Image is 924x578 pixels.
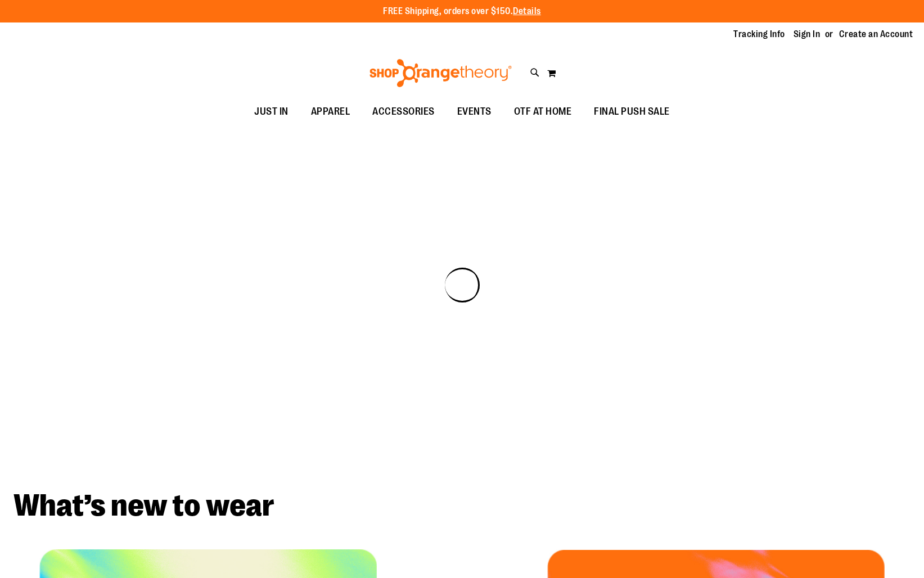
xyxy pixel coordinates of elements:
[254,99,289,124] span: JUST IN
[446,99,503,125] a: EVENTS
[311,99,350,124] span: APPAREL
[243,99,300,125] a: JUST IN
[361,99,446,125] a: ACCESSORIES
[13,490,911,521] h2: What’s new to wear
[372,99,435,124] span: ACCESSORIES
[583,99,681,125] a: FINAL PUSH SALE
[794,28,821,40] a: Sign In
[368,59,513,87] img: Shop Orangetheory
[503,99,583,125] a: OTF AT HOME
[383,5,541,18] p: FREE Shipping, orders over $150.
[594,99,670,124] span: FINAL PUSH SALE
[513,6,541,16] a: Details
[457,99,492,124] span: EVENTS
[514,99,572,124] span: OTF AT HOME
[839,28,913,40] a: Create an Account
[733,28,785,40] a: Tracking Info
[300,99,362,125] a: APPAREL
